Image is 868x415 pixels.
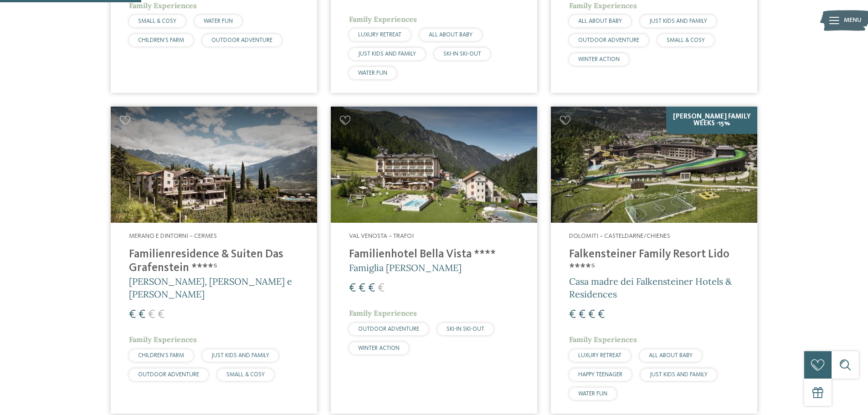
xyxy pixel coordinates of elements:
h4: Familienresidence & Suiten Das Grafenstein ****ˢ [129,248,299,275]
img: Cercate un hotel per famiglie? Qui troverete solo i migliori! [111,107,317,223]
span: € [598,309,605,321]
span: Family Experiences [569,1,637,10]
span: € [368,282,375,294]
span: SKI-IN SKI-OUT [443,51,481,57]
span: WATER FUN [204,18,233,24]
span: JUST KIDS AND FAMILY [650,372,708,378]
span: SKI-IN SKI-OUT [447,326,484,332]
span: Famiglia [PERSON_NAME] [349,262,462,273]
span: WINTER ACTION [578,56,620,62]
span: JUST KIDS AND FAMILY [358,51,416,57]
span: OUTDOOR ADVENTURE [211,37,272,43]
h4: Falkensteiner Family Resort Lido ****ˢ [569,248,739,275]
span: ALL ABOUT BABY [649,353,693,359]
span: HAPPY TEENAGER [578,372,622,378]
span: OUTDOOR ADVENTURE [138,372,199,378]
span: € [129,309,136,321]
span: Casa madre dei Falkensteiner Hotels & Residences [569,276,732,300]
a: Cercate un hotel per famiglie? Qui troverete solo i migliori! Merano e dintorni – Cermes Familien... [111,107,317,413]
span: Family Experiences [349,15,417,24]
span: Family Experiences [129,1,197,10]
span: € [359,282,365,294]
span: JUST KIDS AND FAMILY [211,353,269,359]
span: OUTDOOR ADVENTURE [578,37,639,43]
span: SMALL & COSY [138,18,176,24]
span: € [569,309,576,321]
span: € [378,282,385,294]
span: ALL ABOUT BABY [578,18,622,24]
h4: Familienhotel Bella Vista **** [349,248,519,261]
img: Cercate un hotel per famiglie? Qui troverete solo i migliori! [551,107,757,223]
span: Dolomiti – Casteldarne/Chienes [569,233,670,239]
span: JUST KIDS AND FAMILY [649,18,707,24]
span: LUXURY RETREAT [578,353,621,359]
span: € [349,282,356,294]
span: € [158,309,164,321]
span: WATER FUN [358,70,387,76]
a: Cercate un hotel per famiglie? Qui troverete solo i migliori! Val Venosta – Trafoi Familienhotel ... [331,107,537,413]
span: Family Experiences [129,335,197,344]
span: € [579,309,586,321]
span: SMALL & COSY [667,37,705,43]
span: Family Experiences [569,335,637,344]
span: Family Experiences [349,308,417,318]
span: CHILDREN’S FARM [138,37,184,43]
img: Cercate un hotel per famiglie? Qui troverete solo i migliori! [331,107,537,223]
span: WATER FUN [578,391,607,397]
span: € [148,309,155,321]
span: [PERSON_NAME], [PERSON_NAME] e [PERSON_NAME] [129,276,292,300]
span: OUTDOOR ADVENTURE [358,326,419,332]
span: € [139,309,145,321]
a: Cercate un hotel per famiglie? Qui troverete solo i migliori! [PERSON_NAME] Family Weeks -15% Dol... [551,107,757,413]
span: CHILDREN’S FARM [138,353,184,359]
span: € [588,309,595,321]
span: LUXURY RETREAT [358,32,401,38]
span: Merano e dintorni – Cermes [129,233,217,239]
span: SMALL & COSY [226,372,265,378]
span: Val Venosta – Trafoi [349,233,414,239]
span: WINTER ACTION [358,345,400,351]
span: ALL ABOUT BABY [429,32,473,38]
